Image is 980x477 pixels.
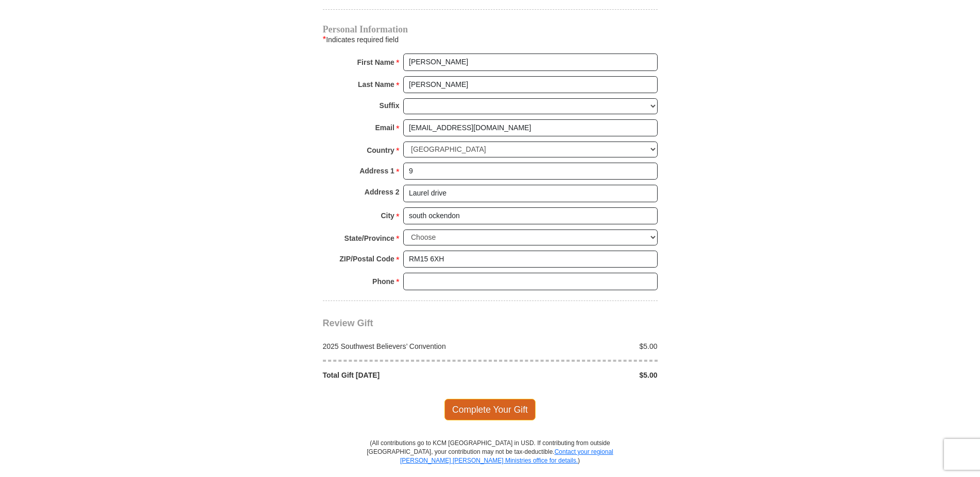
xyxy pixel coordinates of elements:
[357,55,394,69] strong: First Name
[323,25,658,33] h4: Personal Information
[381,208,394,223] strong: City
[317,341,490,351] div: 2025 Southwest Believers’ Convention
[359,164,394,178] strong: Address 1
[365,185,400,199] strong: Address 2
[380,98,400,113] strong: Suffix
[317,370,490,380] div: Total Gift [DATE]
[444,399,536,420] span: Complete Your Gift
[339,252,394,266] strong: ZIP/Postal Code
[345,231,394,245] strong: State/Province
[375,120,394,135] strong: Email
[490,341,663,351] div: $5.00
[372,274,394,289] strong: Phone
[323,33,658,46] div: Indicates required field
[367,143,394,157] strong: Country
[358,77,394,92] strong: Last Name
[323,318,373,328] span: Review Gift
[490,370,663,380] div: $5.00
